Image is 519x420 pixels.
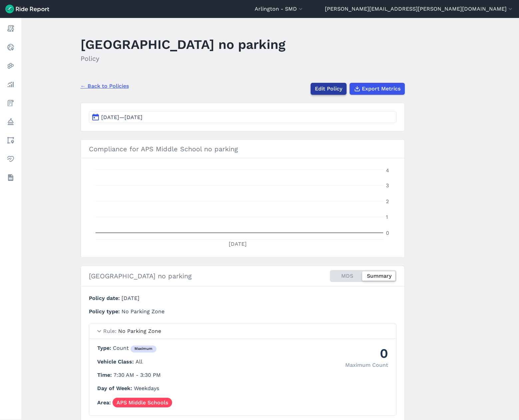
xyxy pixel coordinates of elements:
tspan: 4 [386,167,389,174]
button: [DATE]—[DATE] [89,111,396,123]
div: maximum [130,346,156,353]
tspan: 2 [386,198,389,205]
span: Rule [103,328,118,334]
span: Policy date [89,295,122,301]
tspan: 3 [386,182,389,189]
a: Report [5,23,17,35]
h1: [GEOGRAPHIC_DATA] no parking [81,35,285,54]
a: Policy [5,116,17,128]
a: Health [5,153,17,165]
span: Type [97,345,113,351]
span: Count [113,345,156,351]
span: No Parking Zone [118,328,161,334]
a: Areas [5,134,17,146]
a: Fees [5,97,17,109]
a: APS Middle Schools [113,398,172,407]
div: 0 [345,344,388,362]
span: Weekdays [134,385,159,391]
span: No Parking Zone [122,308,164,315]
tspan: 1 [386,214,388,220]
span: Vehicle Class [97,358,135,365]
a: Heatmaps [5,60,17,72]
button: [PERSON_NAME][EMAIL_ADDRESS][PERSON_NAME][DOMAIN_NAME] [325,5,514,13]
button: Arlington - SMD [255,5,304,13]
tspan: [DATE] [229,241,247,247]
span: Time [97,372,114,378]
span: 7:30 AM - 3:30 PM [114,372,161,378]
a: ← Back to Policies [81,82,129,90]
h2: Policy [81,54,285,64]
span: [DATE]—[DATE] [101,114,142,120]
a: Analyze [5,78,17,90]
a: Realtime [5,41,17,53]
a: Datasets [5,172,17,184]
span: [DATE] [122,295,139,301]
h2: [GEOGRAPHIC_DATA] no parking [89,271,192,281]
img: Ride Report [5,5,49,13]
div: Maximum Count [345,361,388,369]
span: Policy type [89,308,122,315]
button: Export Metrics [350,83,405,95]
span: All [135,358,142,365]
h3: Compliance for APS Middle School no parking [81,140,404,158]
a: Edit Policy [311,83,347,95]
span: Export Metrics [362,85,400,93]
span: Day of Week [97,385,134,391]
summary: RuleNo Parking Zone [89,324,396,339]
tspan: 0 [386,230,389,236]
span: Area [97,399,113,406]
